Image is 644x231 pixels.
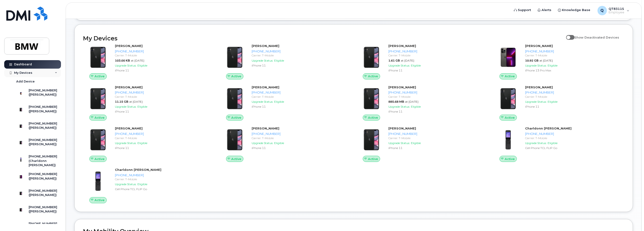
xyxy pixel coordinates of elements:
[518,8,531,12] span: Support
[360,129,383,151] img: iPhone_11.jpg
[115,85,143,89] strong: [PERSON_NAME]
[115,68,212,72] div: iPhone 11
[115,146,212,150] div: iPhone 11
[388,100,404,103] span: 885.68 MB
[411,141,421,145] span: Eligible
[388,85,416,89] strong: [PERSON_NAME]
[252,59,273,62] span: Upgrade Status:
[115,64,136,67] span: Upgrade Status:
[137,141,147,145] span: Eligible
[511,5,534,15] a: Support
[356,126,488,162] a: Active[PERSON_NAME][PHONE_NUMBER]Carrier: T-MobileUpgrade Status:EligibleiPhone 11
[388,90,486,95] div: [PHONE_NUMBER]
[137,182,147,186] span: Eligible
[388,146,486,150] div: iPhone 11
[252,100,273,103] span: Upgrade Status:
[493,126,624,162] a: ActiveCharldonn [PERSON_NAME][PHONE_NUMBER]Carrier: T-MobileUpgrade Status:EligibleCell Phone TCL...
[548,64,557,67] span: Eligible
[388,126,416,130] strong: [PERSON_NAME]
[252,132,349,136] div: [PHONE_NUMBER]
[624,211,640,227] iframe: Messenger Launcher
[115,132,212,136] div: [PHONE_NUMBER]
[555,5,594,15] a: Knowledge Base
[252,95,349,99] div: Carrier: T-Mobile
[562,8,591,12] span: Knowledge Base
[87,87,109,110] img: iPhone_11.jpg
[388,105,410,108] span: Upgrade Status:
[231,74,241,78] span: Active
[388,68,486,72] div: iPhone 11
[87,170,109,192] img: TCL-FLIP-Go-Midnight-Blue-frontimage.png
[388,110,486,114] div: iPhone 11
[115,100,128,103] span: 11.15 GB
[137,64,147,67] span: Eligible
[115,182,136,186] span: Upgrade Status:
[231,115,241,120] span: Active
[87,129,109,151] img: iPhone_11.jpg
[388,64,410,67] span: Upgrade Status:
[525,105,622,109] div: iPhone 11
[356,44,488,79] a: Active[PERSON_NAME][PHONE_NUMBER]Carrier: T-Mobile1.61 GBat [DATE]Upgrade Status:EligibleiPhone 11
[115,44,143,48] strong: [PERSON_NAME]
[252,85,279,89] strong: [PERSON_NAME]
[274,100,284,103] span: Eligible
[115,53,212,57] div: Carrier: T-Mobile
[252,63,349,67] div: iPhone 11
[525,136,622,140] div: Carrier: T-Mobile
[83,44,214,79] a: Active[PERSON_NAME][PHONE_NUMBER]Carrier: T-Mobile103.00 KBat [DATE]Upgrade Status:EligibleiPhone 11
[525,68,622,72] div: iPhone 13 Pro Max
[115,59,130,62] span: 103.00 KB
[115,110,212,114] div: iPhone 11
[115,141,136,145] span: Upgrade Status:
[525,85,553,89] strong: [PERSON_NAME]
[95,74,105,78] span: Active
[83,85,214,121] a: Active[PERSON_NAME][PHONE_NUMBER]Carrier: T-Mobile11.15 GBat [DATE]Upgrade Status:EligibleiPhone 11
[497,129,519,151] img: TCL-FLIP-Go-Midnight-Blue-frontimage.png
[388,132,486,136] div: [PHONE_NUMBER]
[360,46,383,69] img: iPhone_11.jpg
[388,44,416,48] strong: [PERSON_NAME]
[493,44,624,79] a: Active[PERSON_NAME][PHONE_NUMBER]Carrier: T-Mobile10.92 GBat [DATE]Upgrade Status:EligibleiPhone ...
[83,168,214,203] a: ActiveCharldonn [PERSON_NAME][PHONE_NUMBER]Carrier: T-MobileUpgrade Status:EligibleCell Phone TCL...
[220,85,351,121] a: Active[PERSON_NAME][PHONE_NUMBER]Carrier: T-MobileUpgrade Status:EligibleiPhone 11
[252,146,349,150] div: iPhone 11
[411,105,421,108] span: Eligible
[224,129,246,151] img: iPhone_11.jpg
[83,35,564,42] h2: My Devices
[525,146,622,150] div: Cell Phone TCL FLIP Go
[388,53,486,57] div: Carrier: T-Mobile
[115,95,212,99] div: Carrier: T-Mobile
[231,157,241,161] span: Active
[388,141,410,145] span: Upgrade Status:
[388,95,486,99] div: Carrier: T-Mobile
[525,64,547,67] span: Upgrade Status:
[497,46,519,69] img: image20231002-3703462-oworib.jpeg
[137,105,147,108] span: Eligible
[252,136,349,140] div: Carrier: T-Mobile
[129,100,143,103] span: at [DATE]
[525,59,538,62] span: 10.92 GB
[525,132,622,136] div: [PHONE_NUMBER]
[609,11,625,14] span: Employee
[252,105,349,109] div: iPhone 11
[87,46,109,69] img: iPhone_11.jpg
[525,49,622,54] div: [PHONE_NUMBER]
[405,100,418,103] span: at [DATE]
[401,59,414,62] span: at [DATE]
[360,87,383,110] img: iPhone_11.jpg
[274,141,284,145] span: Eligible
[356,85,488,121] a: Active[PERSON_NAME][PHONE_NUMBER]Carrier: T-Mobile885.68 MBat [DATE]Upgrade Status:EligibleiPhone 11
[368,157,378,161] span: Active
[274,59,284,62] span: Eligible
[115,177,212,181] div: Carrier: T-Mobile
[252,44,279,48] strong: [PERSON_NAME]
[505,74,515,78] span: Active
[252,49,349,54] div: [PHONE_NUMBER]
[539,59,553,62] span: at [DATE]
[542,8,552,12] span: Alerts
[252,90,349,95] div: [PHONE_NUMBER]
[525,53,622,57] div: Carrier: T-Mobile
[224,46,246,69] img: iPhone_11.jpg
[497,87,519,110] img: iPhone_11.jpg
[493,85,624,121] a: Active[PERSON_NAME][PHONE_NUMBER]Carrier: T-MobileUpgrade Status:EligibleiPhone 11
